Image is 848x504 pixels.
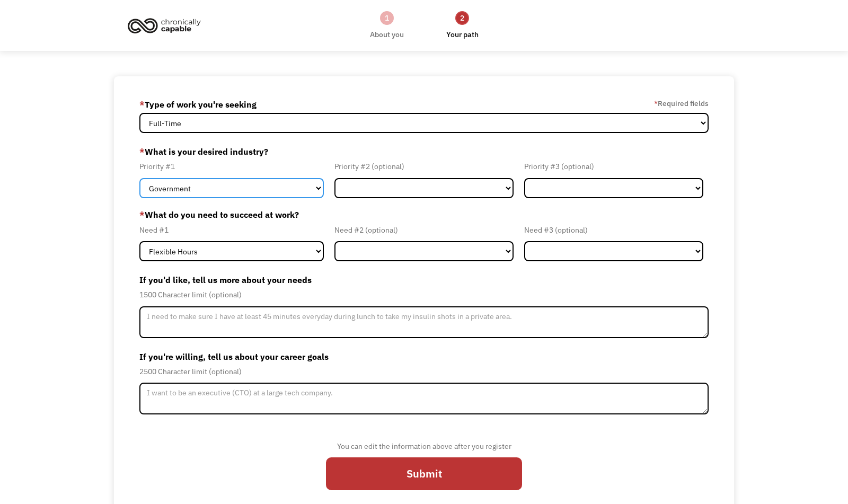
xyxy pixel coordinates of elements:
div: You can edit the information above after you register [326,440,522,453]
div: Priority #3 (optional) [524,160,703,173]
div: 2500 Character limit (optional) [139,365,709,378]
div: Priority #1 [139,160,324,173]
label: What is your desired industry? [139,143,709,160]
label: Required fields [654,97,709,110]
div: 1500 Character limit (optional) [139,288,709,301]
input: Submit [326,457,522,490]
div: Need #2 (optional) [334,224,514,236]
img: Chronically Capable logo [125,14,204,37]
div: 1 [380,11,394,25]
form: Member-Update-Form-Step2 [139,96,709,500]
label: If you're willing, tell us about your career goals [139,348,709,365]
div: Need #1 [139,224,324,236]
div: Your path [446,28,479,41]
div: 2 [455,11,469,25]
a: 2Your path [446,10,479,41]
div: About you [370,28,404,41]
a: 1About you [370,10,404,41]
div: Priority #2 (optional) [334,160,514,173]
label: If you'd like, tell us more about your needs [139,271,709,288]
label: What do you need to succeed at work? [139,208,709,221]
div: Need #3 (optional) [524,224,703,236]
label: Type of work you're seeking [139,96,257,113]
